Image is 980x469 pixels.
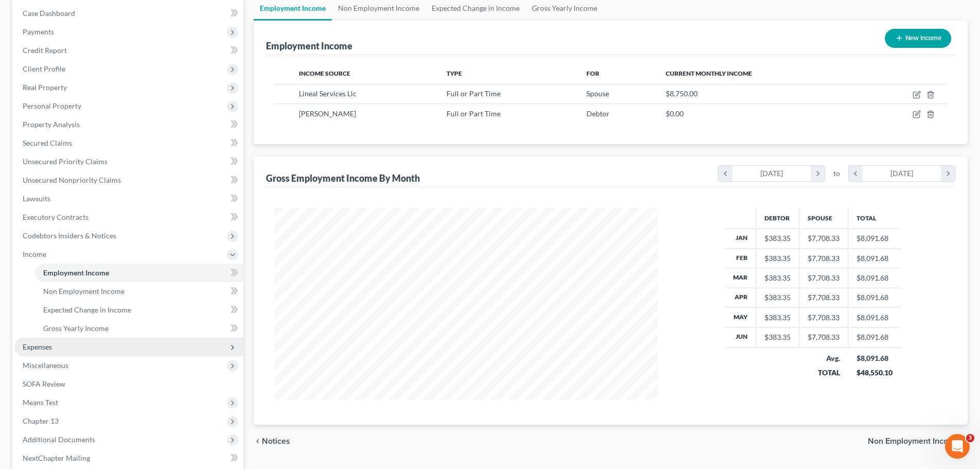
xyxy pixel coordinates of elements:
div: $7,708.33 [808,233,840,244]
a: Unsecured Priority Claims [14,152,243,171]
a: Non Employment Income [35,282,243,301]
button: New Income [885,29,951,48]
div: $383.35 [764,253,791,264]
a: Lawsuits [14,189,243,208]
a: Gross Yearly Income [35,319,243,338]
span: Income Source [299,70,350,77]
a: Employment Income [35,264,243,282]
span: Means Test [23,398,58,407]
span: For [586,70,599,77]
span: Lineal Services Llc [299,89,357,98]
span: Debtor [586,109,610,118]
td: $8,091.68 [848,327,901,347]
th: Mar [725,268,756,288]
td: $8,091.68 [848,268,901,288]
span: Credit Report [23,46,67,55]
span: Non Employment Income [43,287,124,296]
span: Unsecured Priority Claims [23,157,108,166]
a: Secured Claims [14,134,243,152]
div: [DATE] [863,166,941,181]
span: Expenses [23,342,52,351]
div: [DATE] [733,166,811,181]
span: Payments [23,27,54,36]
div: $7,708.33 [808,332,840,342]
a: NextChapter Mailing [14,449,243,467]
a: SOFA Review [14,375,243,393]
i: chevron_left [254,437,262,445]
span: Employment Income [43,268,109,277]
span: 3 [966,434,974,442]
div: $48,550.10 [857,368,893,378]
span: Client Profile [23,64,65,73]
td: $8,091.68 [848,229,901,248]
button: Non Employment Income chevron_right [868,437,968,445]
div: $383.35 [764,292,791,303]
div: $7,708.33 [808,312,840,323]
span: to [833,168,840,179]
span: Codebtors Insiders & Notices [23,231,116,240]
span: Income [23,250,46,258]
div: $7,708.33 [808,292,840,303]
a: Case Dashboard [14,4,243,23]
a: Property Analysis [14,115,243,134]
td: $8,091.68 [848,288,901,307]
span: Additional Documents [23,435,95,444]
a: Expected Change in Income [35,301,243,319]
div: $383.35 [764,312,791,323]
th: Jun [725,327,756,347]
th: May [725,308,756,327]
i: chevron_left [849,166,863,181]
span: Non Employment Income [868,437,959,445]
span: Personal Property [23,101,81,110]
th: Apr [725,288,756,307]
i: chevron_right [811,166,825,181]
span: Unsecured Nonpriority Claims [23,176,121,184]
div: $383.35 [764,273,791,283]
span: Miscellaneous [23,361,68,370]
span: Secured Claims [23,138,72,147]
span: Lawsuits [23,194,50,203]
button: chevron_left Notices [254,437,290,445]
span: $0.00 [666,109,684,118]
span: Notices [262,437,290,445]
span: SOFA Review [23,379,65,388]
span: [PERSON_NAME] [299,109,356,118]
a: Unsecured Nonpriority Claims [14,171,243,189]
div: Avg. [808,353,840,363]
span: Full or Part Time [447,109,501,118]
span: Chapter 13 [23,416,59,425]
th: Jan [725,229,756,248]
iframe: Intercom live chat [945,434,970,459]
td: $8,091.68 [848,308,901,327]
th: Total [848,208,901,229]
span: Real Property [23,83,67,92]
th: Debtor [756,208,799,229]
span: Current Monthly Income [666,70,752,77]
span: Executory Contracts [23,213,88,221]
div: Gross Employment Income By Month [266,172,420,184]
i: chevron_left [719,166,733,181]
span: Gross Yearly Income [43,324,109,333]
th: Feb [725,248,756,268]
span: Type [447,70,462,77]
span: Expected Change in Income [43,305,131,314]
th: Spouse [799,208,848,229]
span: NextChapter Mailing [23,454,90,462]
i: chevron_right [941,166,955,181]
div: Employment Income [266,40,352,52]
a: Executory Contracts [14,208,243,227]
span: Property Analysis [23,120,80,129]
div: $7,708.33 [808,273,840,283]
div: $383.35 [764,332,791,342]
span: Spouse [586,89,609,98]
span: Case Dashboard [23,9,75,18]
span: $8,750.00 [666,89,698,98]
div: $8,091.68 [857,353,893,363]
a: Credit Report [14,41,243,60]
div: TOTAL [808,368,840,378]
span: Full or Part Time [447,89,501,98]
div: $383.35 [764,233,791,244]
div: $7,708.33 [808,253,840,264]
td: $8,091.68 [848,248,901,268]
